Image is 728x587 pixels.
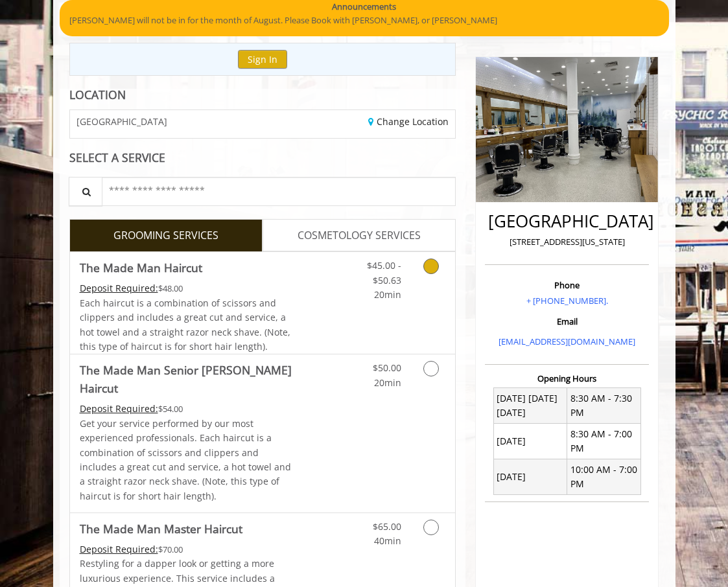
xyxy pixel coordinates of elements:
[374,288,401,301] span: 20min
[526,295,608,306] a: + [PHONE_NUMBER].
[493,424,567,459] td: [DATE]
[374,376,401,389] span: 20min
[485,374,649,383] h3: Opening Hours
[80,520,242,538] b: The Made Man Master Haircut
[80,297,290,352] span: Each haircut is a combination of scissors and clippers and includes a great cut and service, a ho...
[69,14,659,27] p: [PERSON_NAME] will not be in for the month of August. Please Book with [PERSON_NAME], or [PERSON_...
[488,235,646,249] p: [STREET_ADDRESS][US_STATE]
[488,281,646,290] h3: Phone
[493,459,567,495] td: [DATE]
[374,535,401,547] span: 40min
[238,50,287,69] button: Sign In
[69,87,126,102] b: LOCATION
[367,259,401,286] span: $45.00 - $50.63
[488,317,646,326] h3: Email
[80,417,295,503] p: Get your service performed by our most experienced professionals. Each haircut is a combination o...
[373,520,401,533] span: $65.00
[80,402,295,416] div: $54.00
[76,117,167,126] span: [GEOGRAPHIC_DATA]
[80,542,295,557] div: $70.00
[80,402,158,415] span: This service needs some Advance to be paid before we block your appointment
[113,227,218,244] span: GROOMING SERVICES
[567,459,640,495] td: 10:00 AM - 7:00 PM
[80,281,295,295] div: $48.00
[298,227,421,244] span: COSMETOLOGY SERVICES
[368,115,449,128] a: Change Location
[69,177,102,206] button: Service Search
[80,282,158,294] span: This service needs some Advance to be paid before we block your appointment
[80,259,202,277] b: The Made Man Haircut
[567,424,640,459] td: 8:30 AM - 7:00 PM
[567,388,640,424] td: 8:30 AM - 7:30 PM
[493,388,567,424] td: [DATE] [DATE] [DATE]
[499,336,635,347] a: [EMAIL_ADDRESS][DOMAIN_NAME]
[80,361,295,397] b: The Made Man Senior [PERSON_NAME] Haircut
[69,152,456,164] div: SELECT A SERVICE
[80,543,158,555] span: This service needs some Advance to be paid before we block your appointment
[373,362,401,374] span: $50.00
[488,212,646,231] h2: [GEOGRAPHIC_DATA]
